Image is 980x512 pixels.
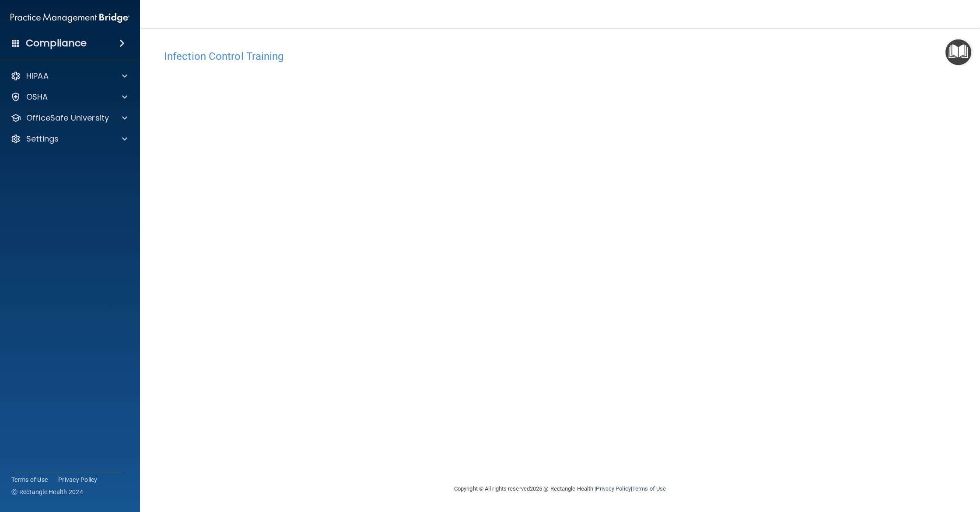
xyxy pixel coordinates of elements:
[164,67,602,336] iframe: infection-control-training
[11,488,83,496] span: Ⓒ Rectangle Health 2024
[164,51,956,62] h4: Infection Control Training
[26,113,109,123] p: OfficeSafe University
[632,485,666,492] a: Terms of Use
[10,134,127,144] a: Settings
[10,113,127,123] a: OfficeSafe University
[58,475,98,484] a: Privacy Policy
[26,37,87,49] h4: Compliance
[11,475,48,484] a: Terms of Use
[945,39,971,65] button: Open Resource Center
[10,92,127,102] a: OSHA
[10,71,127,81] a: HIPAA
[26,71,49,81] p: HIPAA
[829,450,969,485] iframe: Drift Widget Chat Controller
[10,9,129,27] img: PMB logo
[400,475,720,503] div: Copyright © All rights reserved 2025 @ Rectangle Health | |
[26,92,48,102] p: OSHA
[596,485,630,492] a: Privacy Policy
[26,134,59,144] p: Settings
